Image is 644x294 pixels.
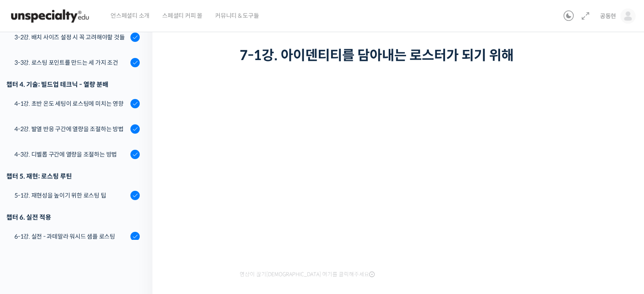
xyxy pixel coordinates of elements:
div: 챕터 5. 재현: 로스팅 루틴 [6,170,140,182]
span: 공동현 [600,12,616,20]
span: 홈 [27,236,32,243]
h1: 7-1강. 아이덴티티를 담아내는 로스터가 되기 위해 [240,47,561,63]
div: 4-2강. 발열 반응 구간에 열량을 조절하는 방법 [14,124,128,134]
div: 5-1강. 재현성을 높이기 위한 로스팅 팁 [14,191,128,200]
div: 3-2강. 배치 사이즈 설정 시 꼭 고려해야할 것들 [14,33,128,42]
span: 설정 [131,236,141,243]
div: 챕터 6. 실전 적용 [6,212,140,223]
a: 대화 [56,224,109,245]
span: 대화 [77,237,88,244]
div: 챕터 4. 기술: 빌드업 테크닉 - 열량 분배 [6,79,140,90]
div: 6-1강. 실전 - 과테말라 워시드 샘플 로스팅 [14,232,128,241]
div: 4-3강. 디벨롭 구간에 열량을 조절하는 방법 [14,150,128,159]
span: 영상이 끊기[DEMOGRAPHIC_DATA] 여기를 클릭해주세요 [240,271,375,278]
a: 설정 [109,224,163,245]
div: 4-1강. 초반 온도 세팅이 로스팅에 미치는 영향 [14,99,128,108]
a: 홈 [3,224,56,245]
div: 3-3강. 로스팅 포인트를 만드는 세 가지 조건 [14,58,128,67]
